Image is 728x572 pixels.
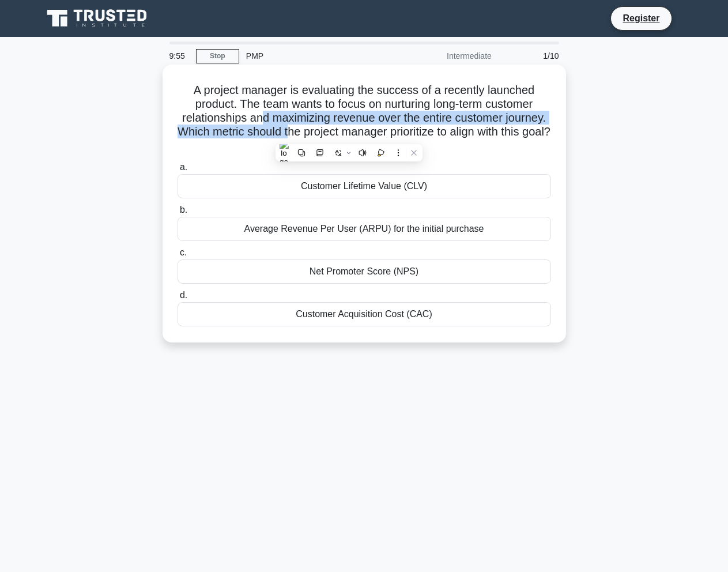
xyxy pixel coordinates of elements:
div: Average Revenue Per User (ARPU) for the initial purchase [178,217,551,241]
div: Customer Lifetime Value (CLV) [178,174,551,198]
span: a. [180,162,187,172]
a: Register [616,11,666,25]
h5: A project manager is evaluating the success of a recently launched product. The team wants to foc... [176,83,552,153]
div: Customer Acquisition Cost (CAC) [178,302,551,326]
a: Stop [196,49,239,63]
span: d. [180,290,187,300]
div: 9:55 [163,44,196,67]
div: Net Promoter Score (NPS) [178,259,551,284]
div: Intermediate [398,44,499,67]
span: b. [180,205,187,215]
div: PMP [239,44,398,67]
span: c. [180,247,187,257]
div: 1/10 [499,44,566,67]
